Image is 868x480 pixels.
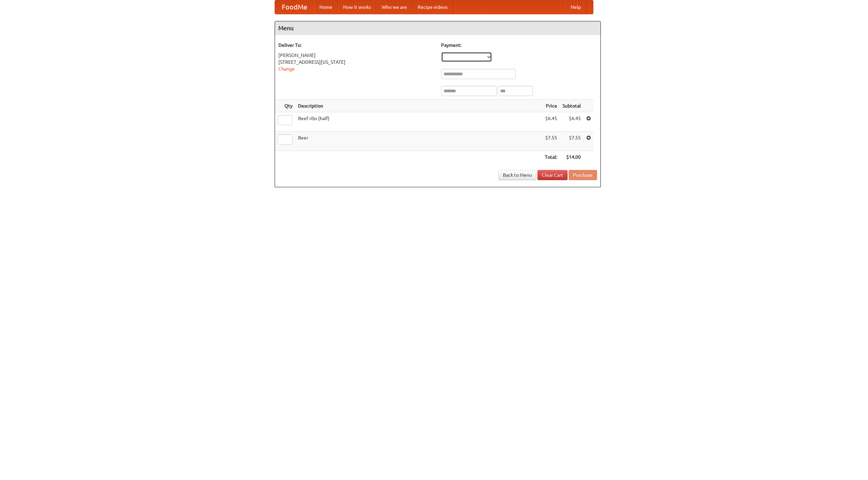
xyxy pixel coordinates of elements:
[560,151,584,164] th: $14.00
[295,132,542,151] td: Beer
[275,0,314,14] a: FoodMe
[542,100,560,112] th: Price
[278,42,434,49] h5: Deliver To:
[542,151,560,164] th: Total:
[441,42,597,49] h5: Payment:
[560,112,584,132] td: $6.45
[278,59,434,65] div: [STREET_ADDRESS][US_STATE]
[560,100,584,112] th: Subtotal
[278,52,434,59] div: [PERSON_NAME]
[412,0,453,14] a: Recipe videos
[542,132,560,151] td: $7.55
[338,0,376,14] a: How it works
[542,112,560,132] td: $6.45
[295,100,542,112] th: Description
[560,132,584,151] td: $7.55
[376,0,412,14] a: Who we are
[537,170,568,180] a: Clear Cart
[498,170,536,180] a: Back to Menu
[565,0,586,14] a: Help
[275,21,600,35] h4: Menu
[278,66,295,72] a: Change
[275,100,295,112] th: Qty
[314,0,338,14] a: Home
[295,112,542,132] td: Beef ribs (half)
[569,170,597,180] button: Purchase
